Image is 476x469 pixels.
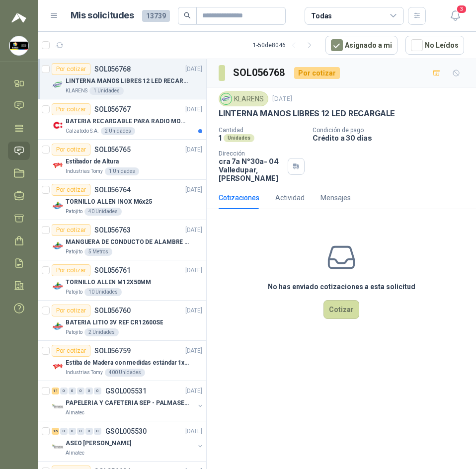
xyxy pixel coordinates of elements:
[84,288,122,296] div: 10 Unidades
[456,4,467,14] span: 3
[219,108,395,119] p: LINTERNA MANOS LIBRES 12 LED RECARGALE
[52,264,90,276] div: Por cotizar
[185,226,202,235] p: [DATE]
[323,300,359,319] button: Cotizar
[66,449,84,457] p: Almatec
[52,63,90,75] div: Por cotizar
[105,428,147,435] p: GSOL005530
[275,192,305,203] div: Actividad
[52,345,90,357] div: Por cotizar
[185,427,202,436] p: [DATE]
[185,306,202,315] p: [DATE]
[89,87,124,95] div: 1 Unidades
[52,428,59,435] div: 16
[219,157,284,182] p: cra 7a N°30a- 04 Valledupar , [PERSON_NAME]
[52,441,64,453] img: Company Logo
[52,119,64,131] img: Company Logo
[219,127,305,134] p: Cantidad
[185,387,202,396] p: [DATE]
[66,409,84,417] p: Almatec
[66,369,103,377] p: Industrias Tomy
[52,103,90,115] div: Por cotizar
[94,428,101,435] div: 0
[38,99,206,140] a: Por cotizarSOL056767[DATE] Company LogoBATERIA RECARGABLE PARA RADIO MOTOROLACalzatodo S.A.2 Unid...
[52,320,64,332] img: Company Logo
[69,388,76,394] div: 0
[66,197,152,207] p: TORNILLO ALLEN INOX M6x25
[66,318,163,327] p: BATERIA LITIO 3V REF CR12600SE
[52,159,64,171] img: Company Logo
[94,66,131,73] p: SOL056768
[84,248,112,256] div: 5 Metros
[94,227,131,234] p: SOL056763
[221,93,232,104] img: Company Logo
[184,12,191,19] span: search
[66,278,151,287] p: TORNILLO ALLEN M12X50MM
[38,180,206,220] a: Por cotizarSOL056764[DATE] Company LogoTORNILLO ALLEN INOX M6x25Patojito40 Unidades
[38,140,206,180] a: Por cotizarSOL056765[DATE] Company LogoEstibador de AlturaIndustrias Tomy1 Unidades
[105,388,147,394] p: GSOL005531
[66,288,82,296] p: Patojito
[66,208,82,216] p: Patojito
[52,184,90,196] div: Por cotizar
[185,145,202,155] p: [DATE]
[405,36,464,55] button: No Leídos
[185,185,202,195] p: [DATE]
[85,388,93,394] div: 0
[272,94,292,104] p: [DATE]
[94,267,131,274] p: SOL056761
[60,388,68,394] div: 0
[94,307,131,314] p: SOL056760
[69,428,76,435] div: 0
[66,439,131,448] p: ASEO [PERSON_NAME]
[313,127,472,134] p: Condición de pago
[38,341,206,381] a: Por cotizarSOL056759[DATE] Company LogoEstiba de Madera con medidas estándar 1x120x15 de altoIndu...
[66,117,189,126] p: BATERIA RECARGABLE PARA RADIO MOTOROLA
[52,361,64,373] img: Company Logo
[320,192,351,203] div: Mensajes
[38,220,206,260] a: Por cotizarSOL056763[DATE] Company LogoMANGUERA DE CONDUCTO DE ALAMBRE DE ACERO PUPatojito5 Metros
[77,388,84,394] div: 0
[52,200,64,212] img: Company Logo
[52,388,59,394] div: 11
[84,328,119,336] div: 2 Unidades
[9,36,28,55] img: Company Logo
[66,87,87,95] p: KLARENS
[94,347,131,354] p: SOL056759
[105,369,145,377] div: 400 Unidades
[268,281,415,292] h3: No has enviado cotizaciones a esta solicitud
[219,192,259,203] div: Cotizaciones
[11,12,26,24] img: Logo peakr
[52,240,64,252] img: Company Logo
[52,79,64,91] img: Company Logo
[38,260,206,301] a: Por cotizarSOL056761[DATE] Company LogoTORNILLO ALLEN M12X50MMPatojito10 Unidades
[52,401,64,413] img: Company Logo
[185,65,202,74] p: [DATE]
[94,146,131,153] p: SOL056765
[185,105,202,114] p: [DATE]
[66,328,82,336] p: Patojito
[219,91,268,106] div: KLARENS
[294,67,340,79] div: Por cotizar
[233,65,286,80] h3: SOL056768
[38,301,206,341] a: Por cotizarSOL056760[DATE] Company LogoBATERIA LITIO 3V REF CR12600SEPatojito2 Unidades
[60,428,68,435] div: 0
[52,425,204,457] a: 16 0 0 0 0 0 GSOL005530[DATE] Company LogoASEO [PERSON_NAME]Almatec
[66,398,189,408] p: PAPELERIA Y CAFETERIA SEP - PALMASECA
[84,208,122,216] div: 40 Unidades
[66,127,99,135] p: Calzatodo S.A.
[66,358,189,368] p: Estiba de Madera con medidas estándar 1x120x15 de alto
[77,428,84,435] div: 0
[446,7,464,25] button: 3
[52,280,64,292] img: Company Logo
[219,150,284,157] p: Dirección
[66,248,82,256] p: Patojito
[52,224,90,236] div: Por cotizar
[224,134,254,142] div: Unidades
[52,144,90,156] div: Por cotizar
[105,167,139,175] div: 1 Unidades
[94,106,131,113] p: SOL056767
[66,237,189,247] p: MANGUERA DE CONDUCTO DE ALAMBRE DE ACERO PU
[94,186,131,193] p: SOL056764
[52,385,204,417] a: 11 0 0 0 0 0 GSOL005531[DATE] Company LogoPAPELERIA Y CAFETERIA SEP - PALMASECAAlmatec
